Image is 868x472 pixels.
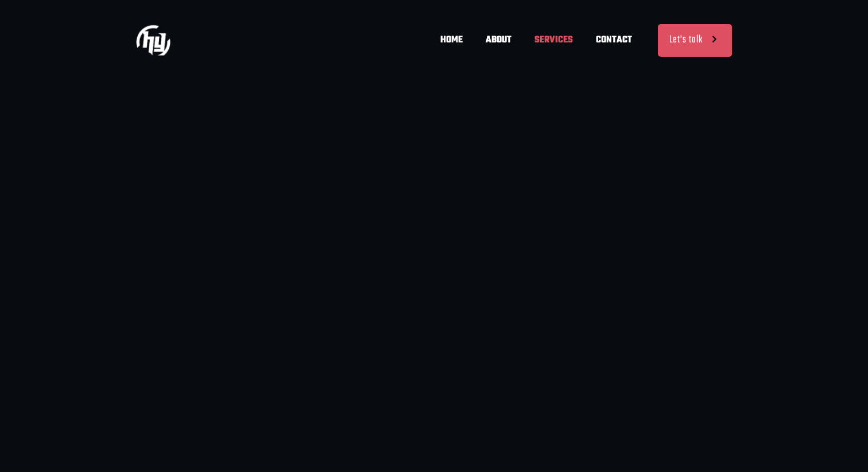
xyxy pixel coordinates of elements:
[429,23,474,57] span: HOME
[523,23,584,57] span: SERVICES
[658,24,732,57] a: Let's talk
[136,23,170,57] img: Boxing Personal Training
[474,23,523,57] span: ABOUT
[584,23,644,57] span: CONTACT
